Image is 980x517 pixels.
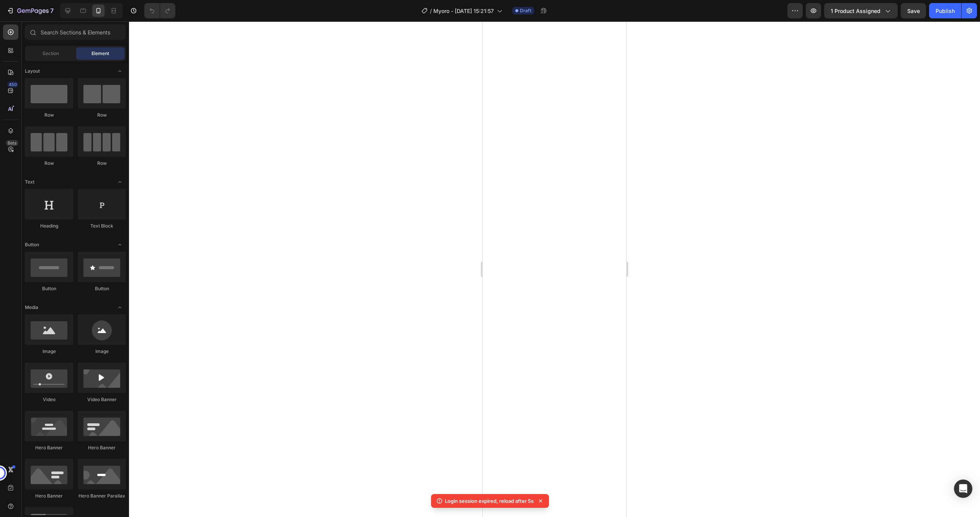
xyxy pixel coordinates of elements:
[42,50,59,57] span: Section
[25,68,40,75] span: Layout
[114,65,126,77] span: Toggle open
[25,493,73,499] div: Hero Banner
[445,497,534,505] p: Login session expired, reload after 5s
[901,3,926,18] button: Save
[907,8,920,14] span: Save
[6,140,18,146] div: Beta
[25,179,34,185] span: Text
[144,3,175,18] div: Undo/Redo
[3,3,57,18] button: 7
[78,444,126,451] div: Hero Banner
[25,223,73,229] div: Heading
[91,50,109,57] span: Element
[114,301,126,314] span: Toggle open
[520,7,531,14] span: Draft
[954,480,972,498] div: Open Intercom Messenger
[824,3,898,18] button: 1 product assigned
[78,396,126,403] div: Video Banner
[25,396,73,403] div: Video
[50,6,54,15] p: 7
[25,112,73,119] div: Row
[114,239,126,251] span: Toggle open
[78,348,126,355] div: Image
[25,285,73,292] div: Button
[25,241,39,248] span: Button
[831,7,880,15] span: 1 product assigned
[929,3,961,18] button: Publish
[25,444,73,451] div: Hero Banner
[483,21,626,517] iframe: Design area
[7,81,18,88] div: 450
[430,7,432,15] span: /
[25,348,73,355] div: Image
[25,160,73,167] div: Row
[25,304,38,311] span: Media
[78,285,126,292] div: Button
[114,176,126,188] span: Toggle open
[433,7,494,15] span: Myoro - [DATE] 15:21:57
[936,7,955,15] div: Publish
[78,223,126,229] div: Text Block
[78,493,126,499] div: Hero Banner Parallax
[78,112,126,119] div: Row
[78,160,126,167] div: Row
[25,24,126,40] input: Search Sections & Elements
